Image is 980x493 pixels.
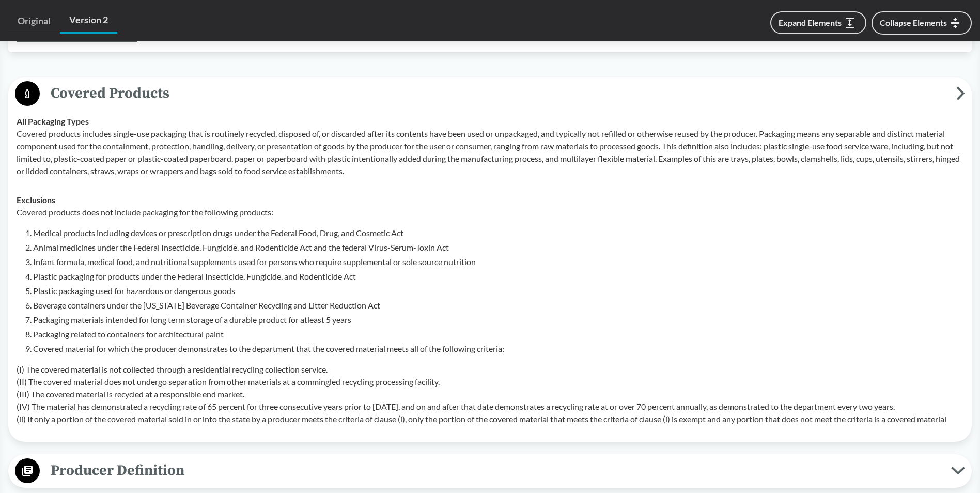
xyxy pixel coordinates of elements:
[17,195,55,205] strong: Exclusions
[33,314,963,326] li: Packaging materials intended for long term storage of a durable product for atleast 5 years
[33,328,963,341] li: Packaging related to containers for architectural paint
[33,256,963,268] li: Infant formula, medical food, and nutritional supplements used for persons who require supplement...
[8,9,60,33] a: Original
[17,363,963,425] p: (I) The covered material is not collected through a residential recycling collection service. (II...
[12,458,968,484] button: Producer Definition
[17,116,89,126] strong: All Packaging Types
[770,11,866,34] button: Expand Elements
[12,81,968,107] button: Covered Products
[60,8,117,34] a: Version 2
[17,206,963,219] p: Covered products does not include packaging for the following products:
[33,285,963,297] li: Plastic packaging used for hazardous or dangerous goods
[33,270,963,283] li: Plastic packaging for products under the Federal Insecticide, Fungicide, and Rodenticide Act
[40,459,951,482] span: Producer Definition
[33,241,963,254] li: Animal medicines under the Federal Insecticide, Fungicide, and Rodenticide Act and the federal Vi...
[33,299,963,312] li: Beverage containers under the [US_STATE] Beverage Container Recycling and Litter Reduction Act
[33,343,963,355] li: Covered material for which the producer demonstrates to the department that the covered material ...
[872,11,972,35] button: Collapse Elements
[33,227,963,239] li: Medical products including devices or prescription drugs under the Federal Food, Drug, and Cosmet...
[40,82,956,105] span: Covered Products
[17,33,137,42] a: ViewBillonGovernment Website
[17,128,963,177] p: Covered products includes single-use packaging that is routinely recycled, disposed of, or discar...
